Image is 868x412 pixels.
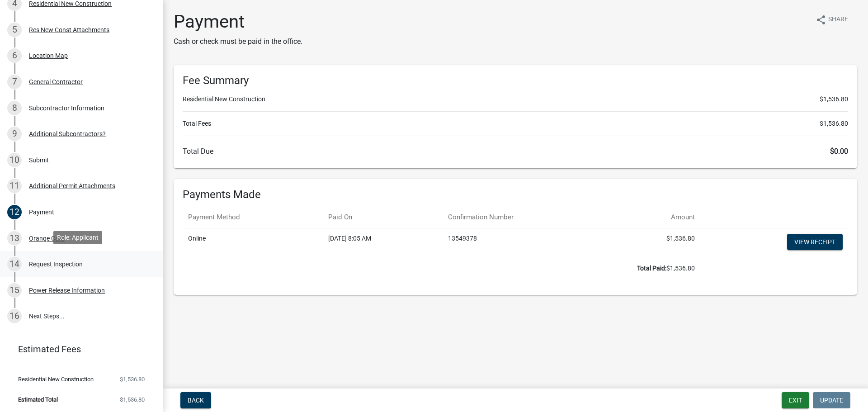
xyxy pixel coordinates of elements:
b: Total Paid: [637,265,666,272]
div: Additional Permit Attachments [29,183,115,189]
td: $1,536.80 [613,228,700,258]
div: 6 [7,48,22,63]
div: General Contractor [29,79,83,85]
div: Power Release Information [29,287,105,294]
button: Exit [782,392,809,408]
th: Paid On [323,207,443,228]
div: Request Inspection [29,261,83,267]
span: $1,536.80 [120,376,145,382]
span: Residential New Construction [18,376,94,382]
div: Subcontractor Information [29,105,104,111]
h6: Fee Summary [183,74,848,87]
a: Estimated Fees [7,340,148,358]
div: 10 [7,153,22,167]
span: $1,536.80 [820,95,848,104]
span: $0.00 [830,147,848,156]
span: Update [820,397,843,404]
span: Back [188,397,204,404]
div: 12 [7,205,22,219]
div: Residential New Construction [29,0,112,7]
td: 13549378 [443,228,613,258]
div: 14 [7,257,22,271]
button: shareShare [808,11,855,28]
div: 9 [7,127,22,141]
span: Estimated Total [18,397,58,403]
i: share [816,14,826,25]
div: Res New Const Attachments [29,27,109,33]
h1: Payment [174,11,302,33]
div: Additional Subcontractors? [29,131,106,137]
td: $1,536.80 [183,258,700,279]
div: Role: Applicant [53,231,102,244]
button: Update [813,392,850,408]
th: Payment Method [183,207,323,228]
td: [DATE] 8:05 AM [323,228,443,258]
div: 11 [7,179,22,193]
span: $1,536.80 [120,397,145,403]
div: Submit [29,157,49,163]
span: Share [828,14,848,25]
div: 16 [7,309,22,323]
span: $1,536.80 [820,119,848,128]
h6: Payments Made [183,188,848,201]
td: Online [183,228,323,258]
th: Confirmation Number [443,207,613,228]
div: 7 [7,75,22,89]
div: Payment [29,209,54,215]
div: 8 [7,101,22,115]
div: Orange Card [29,235,65,242]
button: Back [180,392,211,408]
a: View receipt [787,234,843,250]
div: 5 [7,23,22,37]
div: 15 [7,283,22,298]
h6: Total Due [183,147,848,156]
div: Location Map [29,52,68,59]
p: Cash or check must be paid in the office. [174,36,302,47]
li: Residential New Construction [183,95,848,104]
li: Total Fees [183,119,848,128]
th: Amount [613,207,700,228]
div: 13 [7,231,22,246]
